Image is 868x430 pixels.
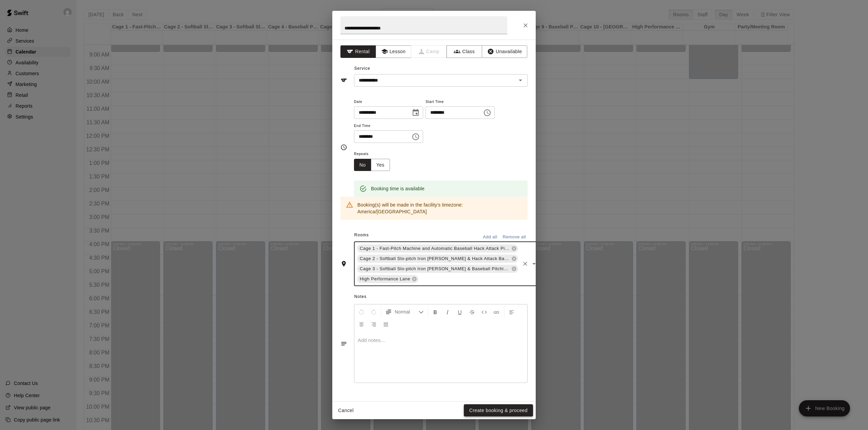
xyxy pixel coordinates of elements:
[354,292,528,302] span: Notes
[371,159,390,171] button: Yes
[506,306,517,318] button: Left Align
[357,255,513,262] span: Cage 2 - Softball Slo-pitch Iron [PERSON_NAME] & Hack Attack Baseball Pitching Machine
[354,66,370,71] span: Service
[357,265,518,273] div: Cage 3 - Softball Slo-pitch Iron [PERSON_NAME] & Baseball Pitching Machine
[354,159,371,171] button: No
[382,306,427,318] button: Formatting Options
[354,122,423,131] span: End Time
[409,106,422,120] button: Choose date, selected date is Oct 26, 2025
[491,306,502,318] button: Insert Link
[357,245,513,252] span: Cage 1 - Fast-Pitch Machine and Automatic Baseball Hack Attack Pitching Machine
[357,265,513,272] span: Cage 3 - Softball Slo-pitch Iron [PERSON_NAME] & Baseball Pitching Machine
[356,306,367,318] button: Undo
[426,98,495,107] span: Start Time
[354,98,423,107] span: Date
[357,199,522,218] div: Booking(s) will be made in the facility's timezone: America/[GEOGRAPHIC_DATA]
[447,45,482,58] button: Class
[357,255,518,263] div: Cage 2 - Softball Slo-pitch Iron [PERSON_NAME] & Hack Attack Baseball Pitching Machine
[356,318,367,330] button: Center Align
[357,244,518,253] div: Cage 1 - Fast-Pitch Machine and Automatic Baseball Hack Attack Pitching Machine
[454,306,466,318] button: Format Underline
[357,276,413,282] span: High Performance Lane
[376,45,411,58] button: Lesson
[520,259,530,268] button: Clear
[335,404,357,417] button: Cancel
[409,130,422,144] button: Choose time, selected time is 11:30 AM
[354,159,390,171] div: outlined button group
[478,306,490,318] button: Insert Code
[395,308,418,315] span: Normal
[357,275,418,283] div: High Performance Lane
[516,76,525,85] button: Open
[442,306,453,318] button: Format Italics
[466,306,478,318] button: Format Strikethrough
[340,45,376,58] button: Rental
[519,19,532,31] button: Close
[340,260,347,267] svg: Rooms
[411,45,447,58] span: Camps can only be created in the Services page
[340,340,347,347] svg: Notes
[380,318,392,330] button: Justify Align
[480,106,494,120] button: Choose time, selected time is 10:30 AM
[482,45,527,58] button: Unavailable
[430,306,441,318] button: Format Bold
[368,318,379,330] button: Right Align
[354,233,369,237] span: Rooms
[529,259,539,268] button: Open
[371,182,425,195] div: Booking time is available
[479,232,501,242] button: Add all
[354,150,395,159] span: Repeats
[501,232,528,242] button: Remove all
[464,404,533,417] button: Create booking & proceed
[340,77,347,84] svg: Service
[368,306,379,318] button: Redo
[340,144,347,151] svg: Timing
